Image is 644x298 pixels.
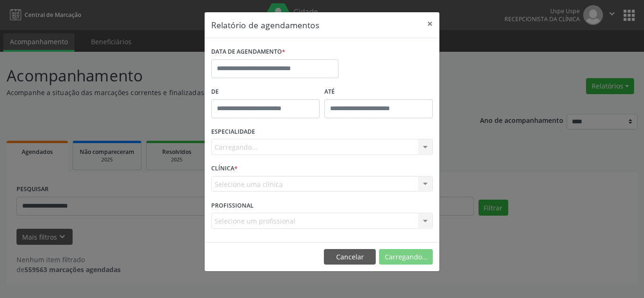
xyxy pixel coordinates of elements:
[324,249,376,265] button: Cancelar
[324,85,433,99] label: ATÉ
[421,12,439,35] button: Close
[211,45,285,59] label: DATA DE AGENDAMENTO
[379,249,433,265] button: Carregando...
[211,19,319,31] h5: Relatório de agendamentos
[211,85,320,99] label: De
[211,125,255,139] label: ESPECIALIDADE
[211,198,254,213] label: PROFISSIONAL
[211,161,238,176] label: CLÍNICA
